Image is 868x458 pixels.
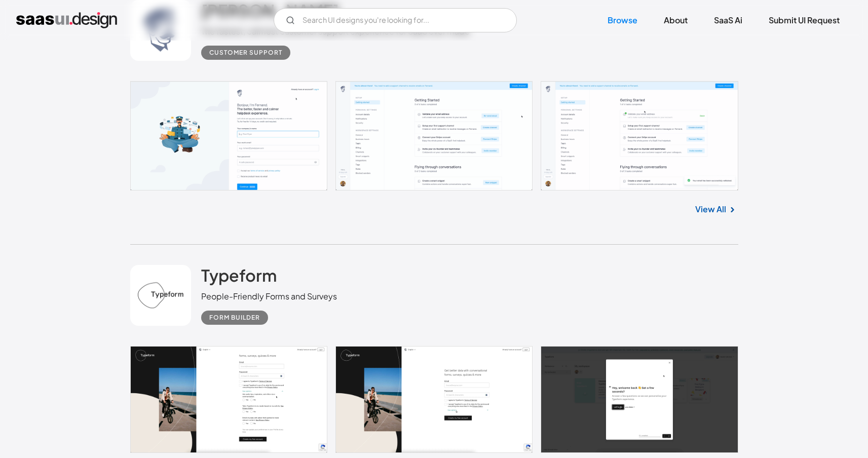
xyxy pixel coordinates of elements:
a: SaaS Ai [702,9,754,31]
a: View All [695,203,726,215]
a: Browse [595,9,650,31]
a: Submit UI Request [757,9,852,31]
div: Customer Support [209,47,282,59]
h2: Typeform [201,265,277,285]
a: home [16,12,117,28]
div: People-Friendly Forms and Surveys [201,290,337,302]
a: About [652,9,700,31]
form: Email Form [274,8,517,32]
input: Search UI designs you're looking for... [274,8,517,32]
a: Typeform [201,265,277,290]
div: Form Builder [209,312,260,324]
